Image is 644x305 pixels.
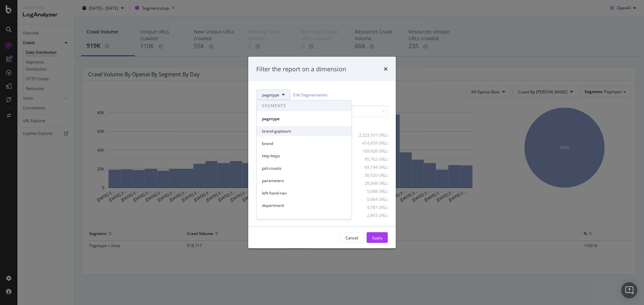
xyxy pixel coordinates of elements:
[355,196,388,202] div: 5,664 URLs
[355,164,388,170] div: 69,194 URLs
[340,232,364,243] button: Cancel
[355,180,388,186] div: 29,548 URLs
[355,204,388,210] div: 4,787 URLs
[248,57,396,248] div: modal
[372,235,382,240] div: Apply
[262,178,346,184] span: parameters
[262,92,279,97] span: pagetype
[355,172,388,178] div: 36,520 URLs
[262,215,346,221] span: feature-shop
[293,91,327,98] a: Edit Segmentation
[256,89,290,100] button: pagetype
[262,165,346,171] span: pid-counts
[262,141,346,147] span: brand
[355,132,388,138] div: 2,223,161 URLs
[256,65,346,73] div: Filter the report on a dimension
[257,100,352,111] span: SEGMENTS
[355,148,388,154] div: 109,928 URLs
[384,65,388,73] div: times
[355,212,388,218] div: 2,893 URLs
[262,116,346,122] span: pagetype
[262,153,346,159] span: http-https
[262,128,346,134] span: brand-gapteam
[367,232,388,243] button: Apply
[345,235,358,240] div: Cancel
[262,203,346,209] span: department
[621,282,637,298] div: Open Intercom Messenger
[355,188,388,194] div: 5,688 URLs
[355,140,388,146] div: 414,459 URLs
[355,156,388,162] div: 95,762 URLs
[262,190,346,196] span: left-hand-nav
